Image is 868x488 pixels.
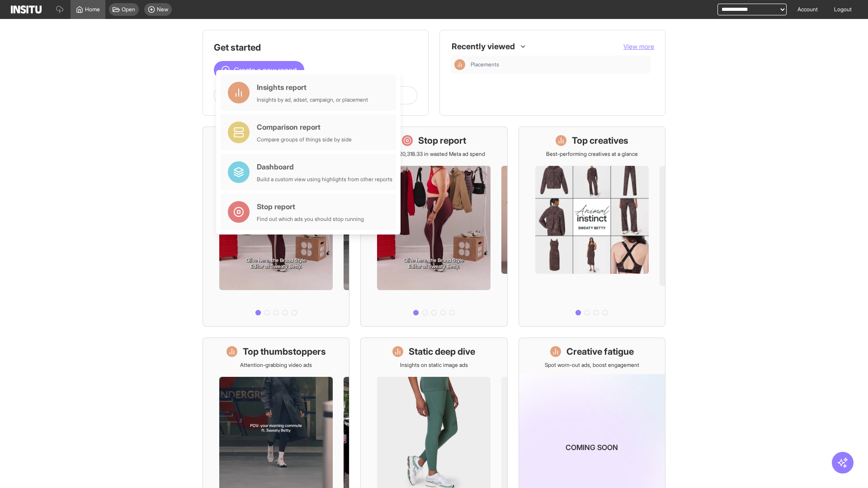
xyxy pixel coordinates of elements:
[122,6,135,13] span: Open
[383,150,485,158] p: Save £20,318.33 in wasted Meta ad spend
[257,161,392,172] div: Dashboard
[623,42,654,51] button: View more
[257,96,368,103] div: Insights by ad, adset, campaign, or placement
[519,127,665,327] a: Top creativesBest-performing creatives at a glance
[454,59,465,70] div: Insights
[471,61,647,68] span: Placements
[11,5,42,14] img: Logo
[257,216,364,223] div: Find out which ads you should stop running
[257,122,352,132] div: Comparison report
[418,134,466,147] h1: Stop report
[360,127,507,327] a: Stop reportSave £20,318.33 in wasted Meta ad spend
[214,61,304,79] button: Create a new report
[214,41,417,54] h1: Get started
[572,134,628,147] h1: Top creatives
[234,65,297,75] span: Create a new report
[157,6,168,13] span: New
[471,61,499,68] span: Placements
[409,345,475,358] h1: Static deep dive
[546,150,638,158] p: Best-performing creatives at a glance
[257,136,352,143] div: Compare groups of things side by side
[623,42,654,50] span: View more
[257,176,392,183] div: Build a custom view using highlights from other reports
[257,82,368,93] div: Insights report
[400,361,468,369] p: Insights on static image ads
[243,345,326,358] h1: Top thumbstoppers
[240,361,312,369] p: Attention-grabbing video ads
[203,127,349,327] a: What's live nowSee all active ads instantly
[85,6,100,13] span: Home
[257,201,364,212] div: Stop report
